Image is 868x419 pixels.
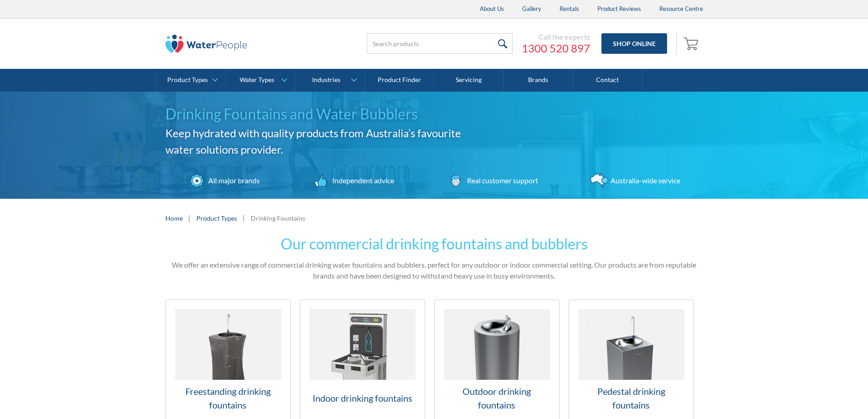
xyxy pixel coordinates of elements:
h3: Indoor drinking fountains [309,391,416,405]
div: Australia-wide service [608,175,680,186]
div: Water Types [240,76,274,84]
a: Product Types [196,213,237,223]
a: Contact [573,69,642,92]
a: Shop Online [601,33,667,54]
div: Product Types [167,76,208,84]
img: shopping cart [683,36,701,51]
a: Industries [295,69,364,92]
a: Product Finder [365,69,434,92]
h1: Drinking Fountains and Water Bubblers [165,103,475,125]
h3: Pedestal drinking fountains [578,384,684,412]
div: | [187,212,192,223]
a: Water Types [226,69,295,92]
a: Product Types [157,69,226,92]
div: Industries [312,76,340,84]
h2: Our commercial drinking fountains and bubblers [165,233,703,255]
a: Open empty cart [681,33,703,55]
input: Search products [367,33,513,54]
a: Servicing [434,69,503,92]
div: All major brands [206,175,260,186]
a: Home [165,213,183,223]
img: The Water People [165,35,247,53]
div: Drinking Fountains [251,213,305,223]
a: 1300 520 897 [522,41,590,55]
h3: Outdoor drinking fountains [444,384,550,412]
div: | [241,212,246,223]
h2: Keep hydrated with quality products from Australia’s favourite water solutions provider. [165,125,475,158]
h3: Freestanding drinking fountains [175,384,281,412]
div: Call the experts [522,32,590,41]
div: Independent advice [330,175,394,186]
p: We offer an extensive range of commercial drinking water fountains and bubblers, perfect for any ... [165,259,703,281]
a: Brands [503,69,573,92]
div: Real customer support [465,175,538,186]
